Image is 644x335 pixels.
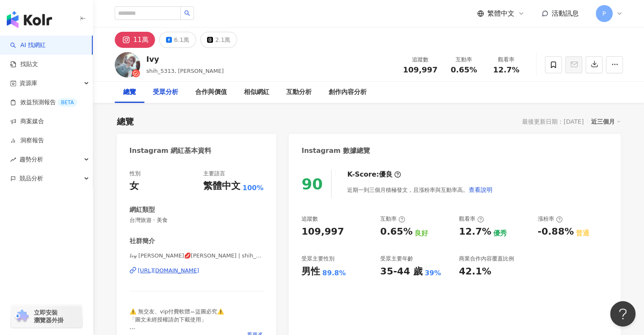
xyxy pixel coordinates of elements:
a: 效益預測報告BETA [10,98,77,107]
span: search [184,10,190,16]
span: 𝐼𝓋𝓎 [PERSON_NAME]💋[PERSON_NAME] | shih_5313 [130,252,264,260]
div: 近三個月 [591,116,621,127]
div: 互動率 [380,215,405,223]
div: Instagram 網紅基本資料 [130,146,212,155]
div: 優秀 [493,229,507,238]
div: 受眾分析 [153,87,178,97]
div: K-Score : [347,170,401,179]
div: -0.88% [538,225,574,238]
div: 12.7% [459,225,491,238]
div: 繁體中文 [203,180,240,193]
span: 活動訊息 [552,9,579,17]
img: KOL Avatar [115,52,140,78]
div: 89.8% [322,269,346,278]
div: 互動率 [448,55,480,64]
div: 漲粉率 [538,215,563,223]
button: 查看說明 [468,181,493,198]
div: 42.1% [459,265,491,278]
img: chrome extension [14,310,30,323]
div: 良好 [415,229,428,238]
div: 6.1萬 [174,34,189,46]
div: 優良 [379,170,392,179]
span: 繁體中文 [487,9,514,18]
a: 商案媒合 [10,117,44,126]
span: 109,997 [403,65,438,74]
div: Ivy [146,54,224,64]
a: searchAI 找網紅 [10,41,46,50]
span: 查看說明 [469,186,492,193]
span: 12.7% [493,66,519,74]
div: 創作內容分析 [329,87,367,97]
div: 90 [301,175,323,193]
div: 39% [425,269,441,278]
span: 競品分析 [19,169,43,188]
div: 商業合作內容覆蓋比例 [459,255,514,263]
button: 2.1萬 [200,32,237,48]
button: 11萬 [115,32,155,48]
span: 資源庫 [19,74,37,93]
div: 觀看率 [459,215,484,223]
div: [URL][DOMAIN_NAME] [138,267,199,274]
div: 網紅類型 [130,205,155,214]
div: 總覽 [123,87,136,97]
span: 100% [243,183,263,193]
div: 總覽 [117,116,134,127]
div: Instagram 數據總覽 [301,146,370,155]
div: 受眾主要年齡 [380,255,413,263]
a: 找貼文 [10,60,38,69]
div: 女 [130,180,139,193]
div: 主要語言 [203,170,225,177]
div: 近期一到三個月積極發文，且漲粉率與互動率高。 [347,181,493,198]
div: 互動分析 [286,87,312,97]
div: 相似網紅 [244,87,269,97]
div: 11萬 [133,34,149,46]
div: 0.65% [380,225,412,238]
div: 2.1萬 [215,34,230,46]
span: 立即安裝 瀏覽器外掛 [34,309,64,324]
div: 最後更新日期：[DATE] [522,118,583,125]
span: 台灣旅遊 · 美食 [130,216,264,224]
span: 趨勢分析 [19,150,43,169]
span: shih_5313, [PERSON_NAME] [146,68,224,74]
div: 35-44 歲 [380,265,423,278]
span: 0.65% [451,66,477,74]
div: 合作與價值 [195,87,227,97]
div: 追蹤數 [301,215,318,223]
button: 6.1萬 [159,32,196,48]
div: 109,997 [301,225,344,238]
a: [URL][DOMAIN_NAME] [130,267,264,274]
span: P [602,9,605,18]
a: 洞察報告 [10,136,44,145]
span: rise [10,157,16,163]
a: chrome extension立即安裝 瀏覽器外掛 [11,305,82,328]
div: 普通 [576,229,589,238]
div: 追蹤數 [403,55,438,64]
img: logo [7,11,52,28]
div: 觀看率 [490,55,522,64]
div: 男性 [301,265,320,278]
div: 性別 [130,170,141,177]
div: 受眾主要性別 [301,255,334,263]
div: 社群簡介 [130,237,155,246]
iframe: Help Scout Beacon - Open [610,301,636,327]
